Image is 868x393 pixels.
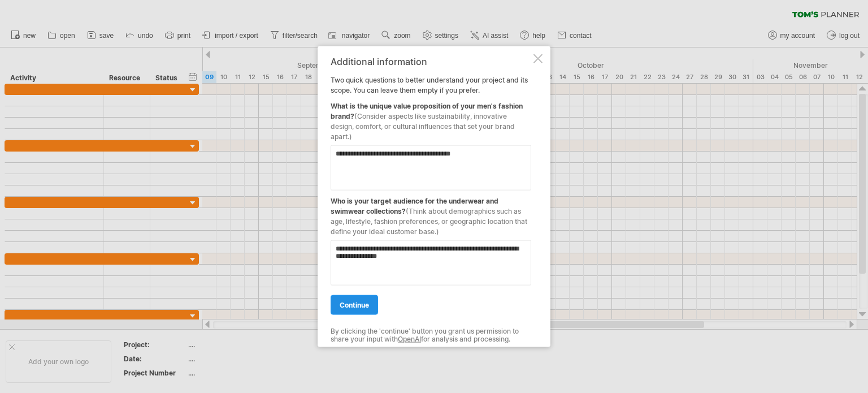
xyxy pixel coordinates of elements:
[331,206,527,235] span: (Think about demographics such as age, lifestyle, fashion preferences, or geographic location tha...
[331,190,531,236] div: Who is your target audience for the underwear and swimwear collections?
[331,56,531,337] div: Two quick questions to better understand your project and its scope. You can leave them empty if ...
[340,300,369,309] span: continue
[331,111,515,140] span: (Consider aspects like sustainability, innovative design, comfort, or cultural influences that se...
[331,95,531,141] div: What is the unique value proposition of your men's fashion brand?
[398,335,421,343] a: OpenAI
[331,295,378,314] a: continue
[331,327,531,343] div: By clicking the 'continue' button you grant us permission to share your input with for analysis a...
[331,56,531,66] div: Additional information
